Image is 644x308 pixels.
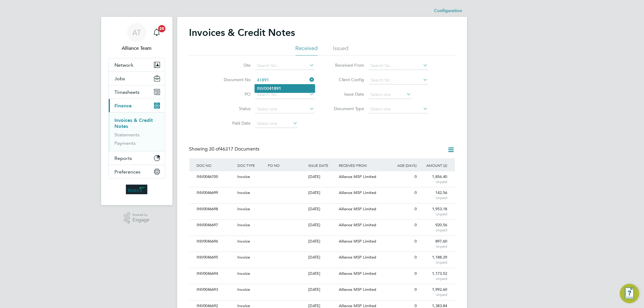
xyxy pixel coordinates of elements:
[269,86,281,91] b: 41891
[237,255,250,260] span: Invoice
[420,292,447,297] span: Unpaid
[339,222,376,227] span: Alliance MSP Limited
[109,99,165,112] button: Finance
[237,190,250,195] span: Invoice
[307,284,337,295] div: [DATE]
[339,174,376,179] span: Alliance MSP Limited
[151,23,163,42] a: 20
[420,260,447,265] span: Unpaid
[418,171,449,187] div: 1,856.40
[339,287,376,292] span: Alliance MSP Limited
[339,190,376,195] span: Alliance MSP Limited
[415,287,417,292] span: 0
[115,62,134,68] span: Network
[418,158,449,172] div: AMOUNT (£)
[418,187,449,203] div: 142.56
[108,23,165,52] a: ATAlliance Team
[337,158,388,172] div: RECEIVED FROM
[109,85,165,99] button: Timesheets
[307,158,337,172] div: ISSUE DATE
[307,187,337,198] div: [DATE]
[307,236,337,247] div: [DATE]
[115,89,140,95] span: Timesheets
[420,228,447,233] span: Unpaid
[109,112,165,151] div: Finance
[339,271,376,276] span: Alliance MSP Limited
[388,158,418,172] div: AGE (DAYS)
[115,169,141,175] span: Preferences
[307,268,337,279] div: [DATE]
[108,45,165,52] span: Alliance Team
[115,117,153,129] a: Invoices & Credit Notes
[418,236,449,252] div: 897.60
[415,271,417,276] span: 0
[133,218,149,223] span: Engage
[124,212,149,224] a: Powered byEngage
[415,190,417,195] span: 0
[216,91,251,97] label: PO
[415,206,417,211] span: 0
[109,151,165,165] button: Reports
[237,239,250,244] span: Invoice
[415,174,417,179] span: 0
[195,220,236,231] div: INV0046697
[369,62,428,70] input: Search for...
[296,45,318,56] li: Received
[415,255,417,260] span: 0
[133,212,149,218] span: Powered by
[195,158,236,172] div: DOC NO
[330,106,364,111] label: Document Type
[195,268,236,279] div: INV0046694
[126,185,148,194] img: wates-logo-retina.png
[339,239,376,244] span: Alliance MSP Limited
[189,27,295,39] h2: Invoices & Credit Notes
[132,29,141,37] span: AT
[101,17,172,205] nav: Main navigation
[255,84,315,93] li: INV00
[418,268,449,284] div: 1,173.52
[420,195,447,200] span: Unpaid
[195,236,236,247] div: INV0046696
[339,206,376,211] span: Alliance MSP Limited
[108,185,165,194] a: Go to home page
[209,146,260,152] span: 46317 Documents
[237,287,250,292] span: Invoice
[418,204,449,219] div: 1,953.18
[330,62,364,68] label: Received From
[216,62,251,68] label: Site
[109,165,165,178] button: Preferences
[255,76,315,84] input: Search for...
[339,255,376,260] span: Alliance MSP Limited
[420,244,447,249] span: Unpaid
[307,252,337,263] div: [DATE]
[266,158,307,172] div: PO NO
[115,132,140,138] a: Statements
[307,220,337,231] div: [DATE]
[333,45,349,56] li: Issued
[255,90,315,99] input: Search for...
[418,284,449,300] div: 1,992.60
[195,171,236,183] div: INV0046700
[420,276,447,281] span: Unpaid
[195,252,236,263] div: INV0046695
[109,58,165,71] button: Network
[209,146,220,152] span: 30 of
[369,90,412,99] input: Select one
[255,62,315,70] input: Search for...
[255,119,298,128] input: Select one
[415,239,417,244] span: 0
[195,284,236,295] div: INV0046693
[255,105,315,113] input: Select one
[115,103,132,109] span: Finance
[330,77,364,82] label: Client Config
[420,212,447,217] span: Unpaid
[189,146,261,152] div: Showing
[369,76,428,84] input: Search for...
[620,284,639,303] button: Engage Resource Center
[115,76,125,81] span: Jobs
[195,187,236,198] div: INV0046699
[418,252,449,268] div: 1,188.29
[216,106,251,111] label: Status
[216,77,251,82] label: Document No
[237,206,250,211] span: Invoice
